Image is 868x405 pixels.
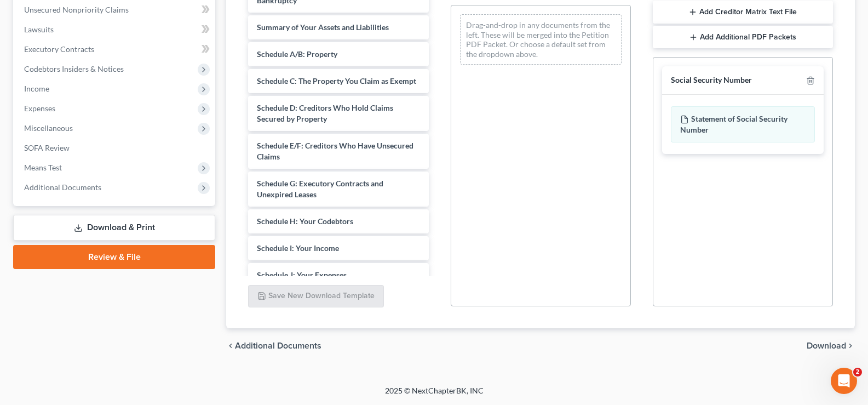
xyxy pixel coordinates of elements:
span: Expenses [24,104,55,113]
a: Lawsuits [15,20,215,39]
span: Schedule A/B: Property [257,49,337,59]
button: Download chevron_right [807,341,855,350]
span: Unsecured Nonpriority Claims [24,5,129,14]
span: Schedule E/F: Creditors Who Have Unsecured Claims [257,141,413,161]
span: Miscellaneous [24,123,73,133]
iframe: Intercom live chat [831,368,857,394]
span: Schedule D: Creditors Who Hold Claims Secured by Property [257,103,393,123]
button: Add Additional PDF Packets [653,26,833,49]
div: Drag-and-drop in any documents from the left. These will be merged into the Petition PDF Packet. ... [460,14,622,65]
i: chevron_right [846,341,855,350]
span: Executory Contracts [24,44,94,54]
span: Schedule G: Executory Contracts and Unexpired Leases [257,179,383,199]
span: Additional Documents [235,341,321,350]
button: Add Creditor Matrix Text File [653,1,833,24]
div: 2025 © NextChapterBK, INC [122,385,746,405]
span: SOFA Review [24,143,70,152]
button: Save New Download Template [248,285,384,308]
a: Executory Contracts [15,39,215,59]
i: chevron_left [226,341,235,350]
span: Income [24,84,49,93]
div: Statement of Social Security Number [671,106,815,142]
span: Schedule J: Your Expenses [257,270,347,279]
span: 2 [853,368,862,377]
span: Download [807,341,846,350]
span: Summary of Your Assets and Liabilities [257,22,389,32]
span: Schedule I: Your Income [257,243,339,253]
a: Review & File [13,245,215,269]
div: Social Security Number [671,75,752,85]
a: chevron_left Additional Documents [226,341,321,350]
span: Additional Documents [24,182,101,192]
a: Download & Print [13,215,215,241]
span: Schedule C: The Property You Claim as Exempt [257,76,416,85]
span: Means Test [24,163,62,172]
span: Codebtors Insiders & Notices [24,64,124,73]
span: Lawsuits [24,25,54,34]
span: Schedule H: Your Codebtors [257,216,353,226]
a: SOFA Review [15,138,215,158]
